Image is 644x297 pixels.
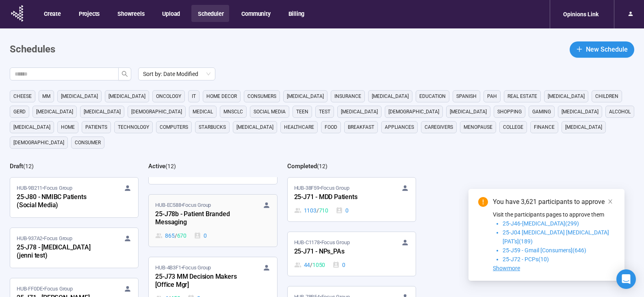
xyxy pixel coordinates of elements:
[532,108,551,116] span: gaming
[609,108,631,116] span: alcohol
[388,108,439,116] span: [DEMOGRAPHIC_DATA]
[507,92,537,100] span: real estate
[10,178,138,217] a: HUB-9B211•Focus Group25-J80 - NMIBC Patients (Social Media)
[235,5,276,22] button: Community
[10,163,23,170] h2: Draft
[155,201,211,209] span: HUB-EC588 • Focus Group
[450,108,487,116] span: [MEDICAL_DATA]
[296,108,308,116] span: Teen
[534,123,555,131] span: finance
[36,108,73,116] span: [MEDICAL_DATA]
[562,108,598,116] span: [MEDICAL_DATA]
[111,5,150,22] button: Showreels
[312,260,325,269] span: 1050
[175,231,177,240] span: /
[503,123,523,131] span: college
[206,92,237,100] span: home decor
[487,92,497,100] span: PAH
[85,123,107,131] span: Patients
[287,92,324,100] span: [MEDICAL_DATA]
[118,67,131,80] button: search
[503,220,579,227] span: 25-J46-[MEDICAL_DATA](299)
[493,210,615,219] p: Visit the participants pages to approve them
[372,92,409,100] span: [MEDICAL_DATA]
[143,68,210,80] span: Sort by: Date Modified
[72,5,105,22] button: Projects
[294,238,350,247] span: HUB-C1178 • Focus Group
[497,108,522,116] span: shopping
[160,123,188,131] span: computers
[13,123,50,131] span: [MEDICAL_DATA]
[194,231,207,240] div: 0
[156,5,186,22] button: Upload
[10,228,138,268] a: HUB-937A2•Focus Group25-J78 - [MEDICAL_DATA] (jenni test)
[177,231,186,240] span: 670
[149,195,277,247] a: HUB-EC588•Focus Group25-J78b - Patient Branded Messaging865 / 6700
[319,206,328,215] span: 710
[493,197,615,207] div: You have 3,621 participants to approve
[282,5,310,22] button: Billing
[565,123,602,131] span: [MEDICAL_DATA]
[576,46,583,52] span: plus
[13,92,32,100] span: cheese
[287,163,317,170] h2: Completed
[548,92,585,100] span: [MEDICAL_DATA]
[317,206,319,215] span: /
[17,184,72,192] span: HUB-9B211 • Focus Group
[121,71,128,77] span: search
[10,42,55,57] h1: Schedules
[118,123,149,131] span: technology
[17,192,106,211] div: 25-J80 - NMIBC Patients (Social Media)
[155,209,245,228] div: 25-J78b - Patient Branded Messaging
[42,92,50,100] span: MM
[558,7,603,22] div: Opinions Link
[156,92,181,100] span: oncology
[165,163,176,169] span: ( 12 )
[385,123,414,131] span: appliances
[155,264,211,272] span: HUB-4B3F1 • Focus Group
[199,123,226,131] span: starbucks
[503,229,609,245] span: 25-J04 [MEDICAL_DATA] [MEDICAL_DATA] [PAT's](189)
[317,163,327,169] span: ( 12 )
[13,108,26,116] span: GERD
[148,163,165,170] h2: Active
[254,108,286,116] span: social media
[294,184,349,192] span: HUB-38F59 • Focus Group
[336,206,349,215] div: 0
[332,260,345,269] div: 0
[108,92,145,100] span: [MEDICAL_DATA]
[37,5,67,22] button: Create
[586,44,628,54] span: New Schedule
[84,108,121,116] span: [MEDICAL_DATA]
[607,199,613,204] span: close
[294,206,328,215] div: 1103
[341,108,378,116] span: [MEDICAL_DATA]
[155,231,186,240] div: 865
[23,163,34,169] span: ( 12 )
[247,92,276,100] span: consumers
[478,197,488,207] span: exclamation-circle
[192,92,196,100] span: it
[419,92,446,100] span: education
[503,256,549,262] span: 25-J72 - PCPs(10)
[493,265,520,271] span: Showmore
[61,92,98,100] span: [MEDICAL_DATA]
[464,123,492,131] span: menopause
[193,108,213,116] span: medical
[334,92,361,100] span: Insurance
[616,269,636,289] div: Open Intercom Messenger
[310,260,312,269] span: /
[13,139,64,147] span: [DEMOGRAPHIC_DATA]
[595,92,618,100] span: children
[325,123,337,131] span: Food
[288,178,416,221] a: HUB-38F59•Focus Group25-J71 - MDD Patients1103 / 7100
[503,247,586,254] span: 25-J59 - Gmail [Consumers](646)
[319,108,330,116] span: Test
[284,123,314,131] span: healthcare
[294,260,325,269] div: 44
[17,285,73,293] span: HUB-FF0DE • Focus Group
[288,232,416,276] a: HUB-C1178•Focus Group25-J71 - NPs_PAs44 / 10500
[191,5,229,22] button: Scheduler
[294,247,384,257] div: 25-J71 - NPs_PAs
[61,123,75,131] span: home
